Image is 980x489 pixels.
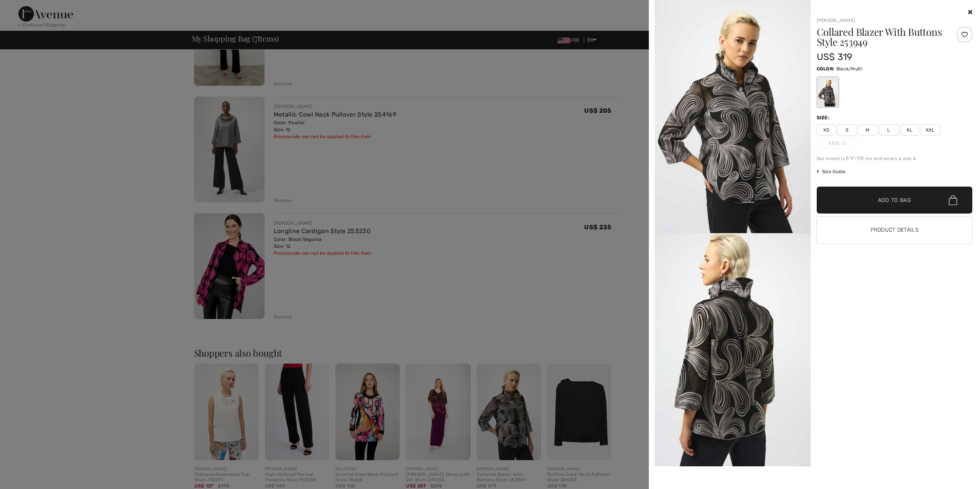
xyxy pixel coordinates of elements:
button: Add to Bag [817,187,973,214]
button: Product Details [817,217,973,244]
span: Chat [17,5,33,12]
span: US$ 319 [817,52,853,62]
span: XXL [921,124,940,136]
span: L [879,124,898,136]
span: XL [900,124,919,136]
h1: Collared Blazer With Buttons Style 253949 [817,27,946,47]
span: XS [817,124,836,136]
div: Black/Multi [818,78,838,107]
span: S [838,124,857,136]
img: Bag.svg [949,195,957,205]
span: Size Guide [817,168,846,175]
div: Size: [817,114,831,121]
a: [PERSON_NAME] [817,18,855,23]
span: M [858,124,878,136]
img: ring-m.svg [843,141,846,145]
span: Black/Multi [836,66,863,72]
span: Color: [817,66,835,72]
span: Add to Bag [878,196,911,204]
span: XXXL [817,137,858,149]
img: joseph-ribkoff-jackets-blazers-black-multi_253949_1_9c67_search.jpg [655,233,811,466]
div: Our model is 5'9"/175 cm and wears a size 6. [817,155,973,162]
